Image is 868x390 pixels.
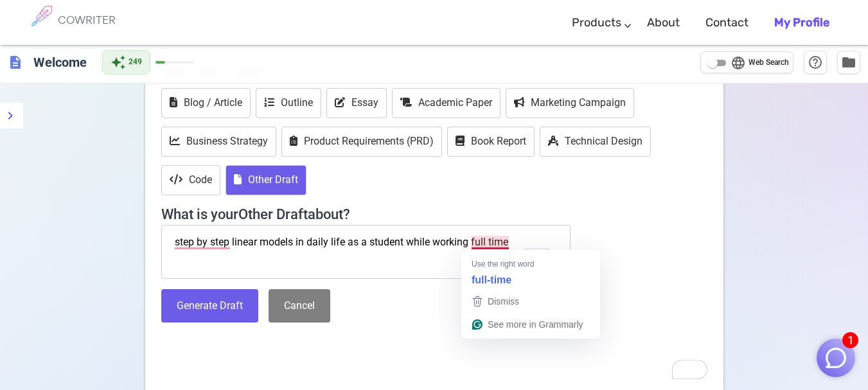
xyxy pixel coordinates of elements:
[837,51,860,74] button: Manage Documents
[161,199,707,223] h4: What is your Other Draft about?
[774,15,829,30] b: My Profile
[58,14,116,26] h6: COWRITER
[841,55,856,70] span: folder
[705,4,748,42] a: Contact
[226,165,306,195] button: Other Draft
[808,55,823,70] span: help_outline
[447,127,535,157] button: Book Report
[256,88,321,118] button: Outline
[161,55,707,379] div: To enrich screen reader interactions, please activate Accessibility in Grammarly extension settings
[540,127,651,157] button: Technical Design
[269,289,330,323] button: Cancel
[748,57,789,69] span: Web Search
[161,88,251,118] button: Blog / Article
[28,49,92,75] h6: Click to edit title
[111,55,126,70] span: auto_awesome
[817,339,855,377] button: 1
[774,4,829,42] a: My Profile
[326,88,387,118] button: Essay
[842,332,858,348] span: 1
[392,88,500,118] button: Academic Paper
[161,289,258,323] button: Generate Draft
[161,225,571,279] textarea: To enrich screen reader interactions, please activate Accessibility in Grammarly extension settings
[8,55,23,70] span: description
[128,56,142,69] span: 249
[506,88,634,118] button: Marketing Campaign
[161,165,220,195] button: Code
[281,127,442,157] button: Product Requirements (PRD)
[804,51,827,74] button: Help & Shortcuts
[824,346,848,370] img: Close chat
[731,55,746,71] span: language
[572,4,621,42] a: Products
[647,4,680,42] a: About
[161,127,276,157] button: Business Strategy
